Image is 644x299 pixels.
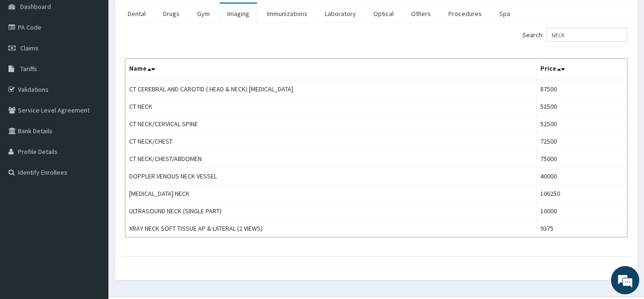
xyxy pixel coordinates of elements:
[125,202,537,220] td: ULTRASOUND NECK (SINGLE PART)
[404,4,438,24] a: Others
[125,98,537,115] td: CT NECK
[156,4,187,24] a: Drugs
[536,59,627,81] th: Price
[536,220,627,237] td: 9375
[536,185,627,202] td: 106250
[125,220,537,237] td: XRAY NECK SOFT TISSUE AP & LATERAL (2 VIEWS)
[536,150,627,168] td: 75000
[20,65,37,73] span: Tariffs
[17,47,38,71] img: d_794563401_company_1708531726252_794563401
[20,2,51,11] span: Dashboard
[125,185,537,202] td: [MEDICAL_DATA] NECK
[55,89,130,185] span: We're online!
[536,80,627,98] td: 87500
[536,202,627,220] td: 10000
[125,133,537,150] td: CT NECK/CHEST
[317,4,363,24] a: Laboratory
[546,28,627,42] input: Search:
[366,4,401,24] a: Optical
[155,5,177,27] div: Minimize live chat window
[441,4,489,24] a: Procedures
[125,59,537,81] th: Name
[5,199,180,232] textarea: Type your message and hit 'Enter'
[536,98,627,115] td: 52500
[220,4,257,24] a: Imaging
[125,150,537,168] td: CT NECK/CHEST/ABDOMEN
[536,115,627,133] td: 52500
[536,168,627,185] td: 40000
[120,4,153,24] a: Dental
[49,53,158,65] div: Chat with us now
[522,28,627,42] label: Search:
[125,80,537,98] td: CT CEREBRAL AND CAROTID ( HEAD & NECK) [MEDICAL_DATA]
[20,44,39,52] span: Claims
[536,133,627,150] td: 72500
[259,4,315,24] a: Immunizations
[125,168,537,185] td: DOPPLER VENOUS NECK VESSEL
[190,4,217,24] a: Gym
[492,4,518,24] a: Spa
[125,115,537,133] td: CT NECK/CERVICAL SPINE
